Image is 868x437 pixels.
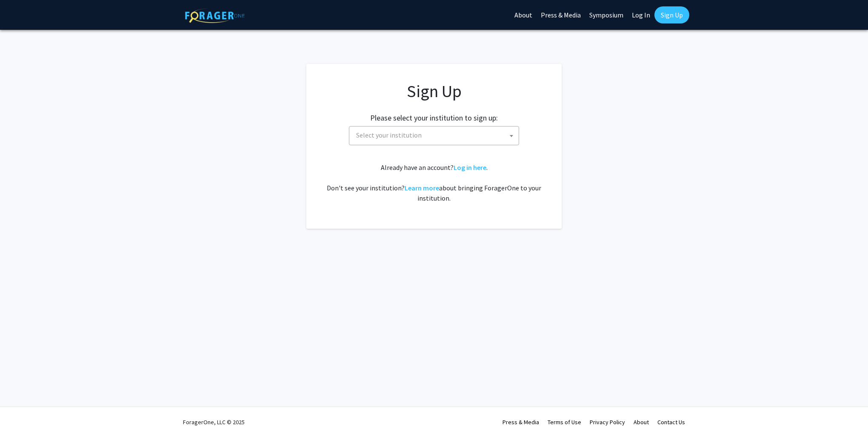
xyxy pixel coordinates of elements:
[185,8,245,23] img: ForagerOne Logo
[454,163,486,172] a: Log in here
[657,418,685,426] a: Contact Us
[548,418,581,426] a: Terms of Use
[356,131,422,139] span: Select your institution
[590,418,625,426] a: Privacy Policy
[183,407,245,437] div: ForagerOne, LLC © 2025
[654,6,689,23] a: Sign Up
[349,126,519,145] span: Select your institution
[323,81,545,101] h1: Sign Up
[353,126,519,144] span: Select your institution
[323,162,545,203] div: Already have an account? . Don't see your institution? about bringing ForagerOne to your institut...
[503,418,539,426] a: Press & Media
[405,184,439,192] a: Learn more about bringing ForagerOne to your institution
[634,418,649,426] a: About
[370,113,498,123] h2: Please select your institution to sign up:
